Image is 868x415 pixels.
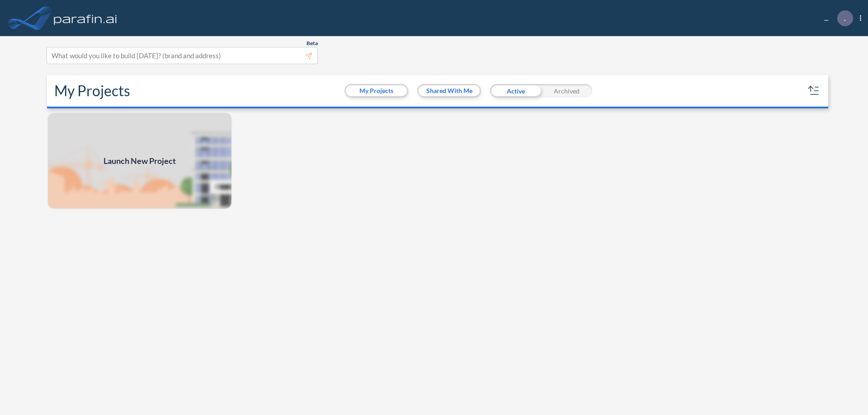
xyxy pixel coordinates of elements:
[54,82,130,99] h2: My Projects
[541,84,592,98] div: Archived
[47,112,232,210] a: Launch New Project
[47,112,232,210] img: add
[811,10,861,26] div: ...
[419,85,480,96] button: Shared With Me
[346,85,407,96] button: My Projects
[490,84,541,98] div: Active
[844,14,846,22] p: .
[307,40,318,47] span: Beta
[104,155,176,167] span: Launch New Project
[807,84,821,98] button: sort
[52,9,119,27] img: logo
